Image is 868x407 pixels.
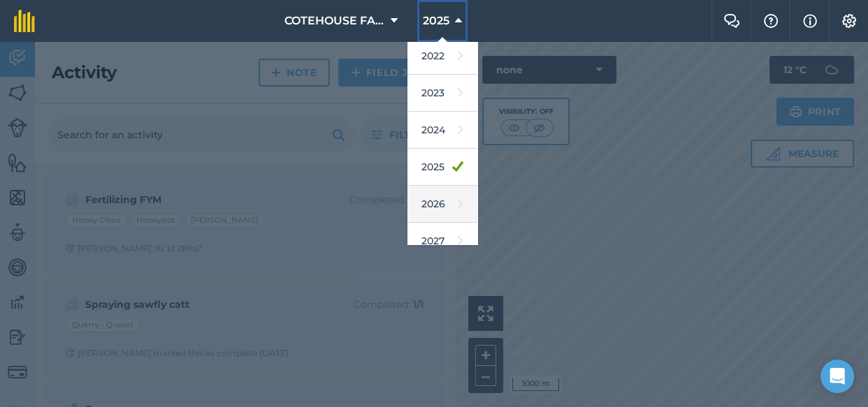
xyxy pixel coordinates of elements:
[820,360,854,393] div: Open Intercom Messenger
[284,13,385,29] span: COTEHOUSE FARM
[407,112,477,149] a: 2024
[407,149,477,186] a: 2025
[841,14,858,28] img: A cog icon
[14,10,35,32] img: fieldmargin Logo
[423,13,449,29] span: 2025
[407,223,477,260] a: 2027
[723,14,740,28] img: Two speech bubbles overlapping with the left bubble in the forefront
[407,38,477,75] a: 2022
[407,186,477,223] a: 2026
[803,13,817,29] img: svg+xml;base64,PHN2ZyB4bWxucz0iaHR0cDovL3d3dy53My5vcmcvMjAwMC9zdmciIHdpZHRoPSIxNyIgaGVpZ2h0PSIxNy...
[407,75,477,112] a: 2023
[762,14,779,28] img: A question mark icon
